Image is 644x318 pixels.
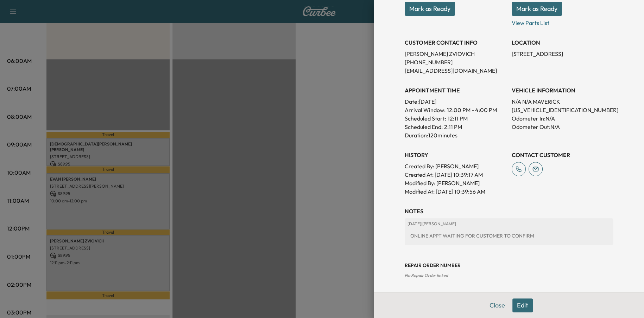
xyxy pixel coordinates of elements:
p: Odometer In: N/A [512,114,613,123]
p: Scheduled Start: [405,114,446,123]
h3: Repair Order number [405,262,613,269]
h3: CUSTOMER CONTACT INFO [405,38,506,47]
button: Mark as Ready [405,2,455,16]
p: [DATE] | [PERSON_NAME] [408,221,610,227]
button: Edit [512,298,533,312]
p: Odometer Out: N/A [512,123,613,131]
p: Created At : [DATE] 10:39:17 AM [405,170,506,179]
p: [EMAIL_ADDRESS][DOMAIN_NAME] [405,66,506,75]
p: View Parts List [512,16,613,27]
p: N/A N/A MAVERICK [512,97,613,106]
span: 12:00 PM - 4:00 PM [447,106,497,114]
div: ONLINE APPT WAITING FOR CUSTOMER TO CONFIRM [408,229,610,242]
button: Mark as Ready [512,2,562,16]
p: [US_VEHICLE_IDENTIFICATION_NUMBER] [512,106,613,114]
p: Date: [DATE] [405,97,506,106]
p: [PHONE_NUMBER] [405,58,506,66]
h3: APPOINTMENT TIME [405,86,506,95]
p: 12:11 PM [448,114,468,123]
p: [STREET_ADDRESS] [512,50,613,58]
p: [PERSON_NAME] ZVIOVICH [405,50,506,58]
button: Close [485,298,510,312]
p: Modified By : [PERSON_NAME] [405,179,506,187]
h3: VEHICLE INFORMATION [512,86,613,95]
h3: NOTES [405,207,613,215]
p: 2:11 PM [444,123,462,131]
h3: History [405,151,506,159]
h3: LOCATION [512,38,613,47]
p: Created By : [PERSON_NAME] [405,162,506,170]
span: No Repair Order linked [405,273,448,278]
p: Arrival Window: [405,106,506,114]
p: Scheduled End: [405,123,443,131]
h3: CONTACT CUSTOMER [512,151,613,159]
p: Duration: 120 minutes [405,131,506,139]
p: Modified At : [DATE] 10:39:56 AM [405,187,506,196]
